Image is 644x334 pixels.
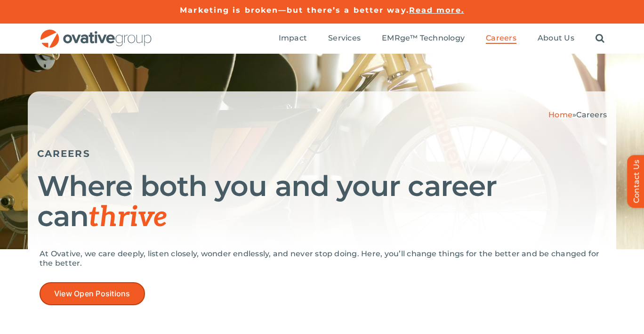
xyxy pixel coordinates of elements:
span: View Open Positions [54,289,130,298]
span: About Us [538,33,574,43]
h1: Where both you and your career can [37,171,607,233]
a: Read more. [409,6,464,15]
span: EMRge™ Technology [382,33,465,43]
p: At Ovative, we care deeply, listen closely, wonder endlessly, and never stop doing. Here, you’ll ... [40,249,604,268]
a: Home [548,110,572,119]
span: Impact [279,33,307,43]
span: thrive [89,201,167,235]
span: Services [328,33,361,43]
a: Marketing is broken—but there’s a better way. [180,6,409,15]
a: OG_Full_horizontal_RGB [40,28,153,37]
span: Careers [486,33,516,43]
a: Services [328,33,361,44]
a: View Open Positions [40,282,145,305]
nav: Menu [279,24,604,54]
a: Careers [486,33,516,44]
a: About Us [538,33,574,44]
h5: CAREERS [37,148,607,159]
span: » [548,110,607,119]
a: EMRge™ Technology [382,33,465,44]
a: Impact [279,33,307,44]
a: Search [596,33,604,44]
span: Careers [576,110,607,119]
